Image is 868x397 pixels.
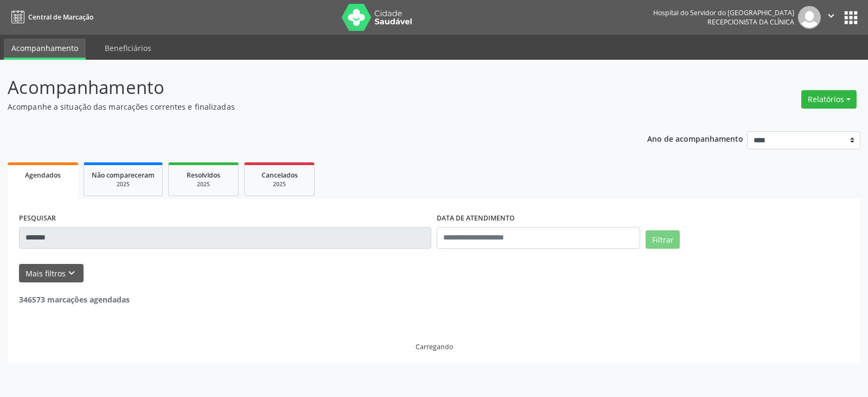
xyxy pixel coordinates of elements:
[825,10,837,22] i: 
[261,171,298,180] span: Cancelados
[821,6,841,29] button: 
[8,8,93,26] a: Central de Marcação
[4,39,86,60] a: Acompanhamento
[97,39,159,58] a: Beneficiários
[801,90,857,109] button: Relatórios
[653,8,794,17] div: Hospital do Servidor do [GEOGRAPHIC_DATA]
[92,180,155,188] div: 2025
[646,230,680,249] button: Filtrar
[19,294,130,305] strong: 346573 marcações agendadas
[841,8,860,27] button: apps
[28,12,93,22] span: Central de Marcação
[707,17,794,27] span: Recepcionista da clínica
[8,101,604,112] p: Acompanhe a situação das marcações correntes e finalizadas
[187,171,220,180] span: Resolvidos
[19,264,84,283] button: Mais filtroskeyboard_arrow_down
[798,6,821,29] img: img
[92,171,155,180] span: Não compareceram
[416,342,453,351] div: Carregando
[176,180,231,188] div: 2025
[19,210,56,227] label: PESQUISAR
[8,74,604,101] p: Acompanhamento
[252,180,307,188] div: 2025
[647,131,743,145] p: Ano de acompanhamento
[25,171,61,180] span: Agendados
[66,267,78,279] i: keyboard_arrow_down
[437,210,515,227] label: DATA DE ATENDIMENTO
